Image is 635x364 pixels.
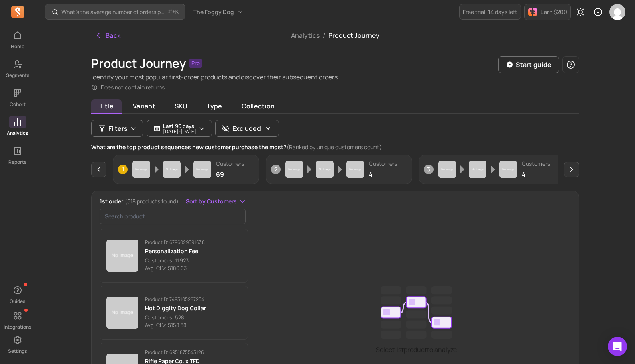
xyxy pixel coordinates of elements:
p: Avg. CLV: $186.03 [145,264,205,272]
p: Home [11,43,24,50]
img: avatar [609,4,625,20]
button: What’s the average number of orders per customer?⌘+K [45,4,185,20]
p: What’s the average number of orders per customer? [61,8,165,16]
p: 69 [216,169,244,179]
button: Sort by Customers [186,197,246,205]
p: Earn $200 [541,8,567,16]
p: Product ID: 6796029591638 [145,239,205,246]
img: Product image [163,161,181,178]
button: Guides [9,282,26,306]
span: Product Journey [328,31,379,40]
button: Last 90 days[DATE]-[DATE] [147,120,212,137]
button: Earn $200 [524,4,571,20]
span: 1 [118,165,128,174]
span: (518 products found) [125,197,179,205]
span: (Ranked by unique customers count) [287,143,382,151]
img: Product image [132,161,150,178]
p: 1st order [100,197,179,205]
p: Product ID: 7493105287254 [145,296,206,303]
p: Avg. CLV: $158.38 [145,321,206,329]
p: Customers: 528 [145,314,206,322]
span: Pro [189,59,202,68]
span: Filters [108,124,128,133]
img: Product image [469,161,486,178]
img: Product image [499,161,517,178]
p: Customers [369,160,397,168]
span: Type [199,99,230,113]
p: Excluded [232,124,261,133]
div: Open Intercom Messenger [608,337,627,356]
span: / [320,31,328,40]
img: Product image [316,161,334,178]
input: search product [100,209,246,224]
p: Integrations [4,324,31,330]
p: Does not contain returns [101,83,165,92]
p: Analytics [7,130,28,136]
p: Start guide [516,60,552,69]
span: SKU [167,99,195,113]
p: Product ID: 6951875543126 [145,349,241,356]
img: Product image [106,297,138,329]
p: Personalization Fee [145,247,205,255]
p: Cohort [10,101,26,108]
span: Sort by Customers [186,197,237,205]
p: Free trial: 14 days left [463,8,517,16]
button: The Foggy Dog [189,5,248,19]
p: Customers [216,160,244,168]
span: 2 [271,165,281,174]
a: Free trial: 14 days left [459,4,521,20]
button: Filters [91,120,143,137]
button: ProductID: 6796029591638Personalization FeeCustomers: 11,923Avg. CLV: $186.03 [100,229,248,283]
button: Start guide [498,56,559,73]
img: Product image [438,161,456,178]
p: Segments [6,72,29,79]
p: Customers: 11,923 [145,257,205,265]
img: Product image [106,240,138,272]
button: Back [91,27,124,43]
span: Collection [234,99,283,113]
img: Product image [193,161,211,178]
button: ProductID: 7493105287254Hot Diggity Dog CollarCustomers: 528Avg. CLV: $158.38 [100,286,248,340]
p: 4 [522,169,550,179]
p: [DATE] - [DATE] [163,129,196,134]
p: Hot Diggity Dog Collar [145,304,206,312]
button: 1Product imageProduct imageProduct imageCustomers69 [113,155,259,184]
kbd: K [175,9,179,15]
button: Toggle dark mode [572,4,588,20]
p: Reports [8,159,26,165]
p: Settings [8,348,27,354]
span: The Foggy Dog [193,8,234,16]
p: Last 90 days [163,123,196,129]
span: Title [91,99,122,114]
span: Variant [125,99,163,113]
p: Guides [10,298,25,305]
button: 3Product imageProduct imageProduct imageCustomers4 [419,155,565,184]
p: Customers [522,160,550,168]
span: 3 [424,165,434,174]
p: 4 [369,169,397,179]
kbd: ⌘ [168,7,173,17]
h1: Product Journey [91,56,186,71]
span: + [169,8,179,16]
p: What are the top product sequences new customer purchase the most? [91,143,579,151]
img: Product image [346,161,364,178]
button: Excluded [215,120,279,137]
button: 2Product imageProduct imageProduct imageCustomers4 [266,155,412,184]
a: Analytics [291,31,320,40]
img: Product image [285,161,303,178]
p: Identify your most popular first-order products and discover their subsequent orders. [91,72,339,82]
